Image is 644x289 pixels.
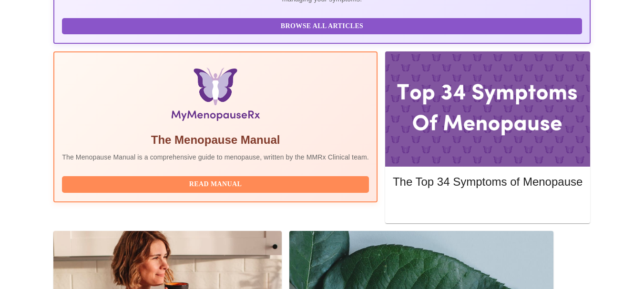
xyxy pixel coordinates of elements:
span: Read More [402,201,573,213]
img: Menopause Manual [111,68,320,125]
a: Read More [393,202,585,210]
h5: The Menopause Manual [62,132,369,148]
span: Browse All Articles [72,20,572,32]
span: Read Manual [72,179,359,190]
button: Read More [393,199,583,215]
a: Read Manual [62,179,371,188]
button: Read Manual [62,176,369,193]
a: Browse All Articles [62,21,584,30]
h5: The Top 34 Symptoms of Menopause [393,174,583,189]
p: The Menopause Manual is a comprehensive guide to menopause, written by the MMRx Clinical team. [62,152,369,162]
button: Browse All Articles [62,18,582,35]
